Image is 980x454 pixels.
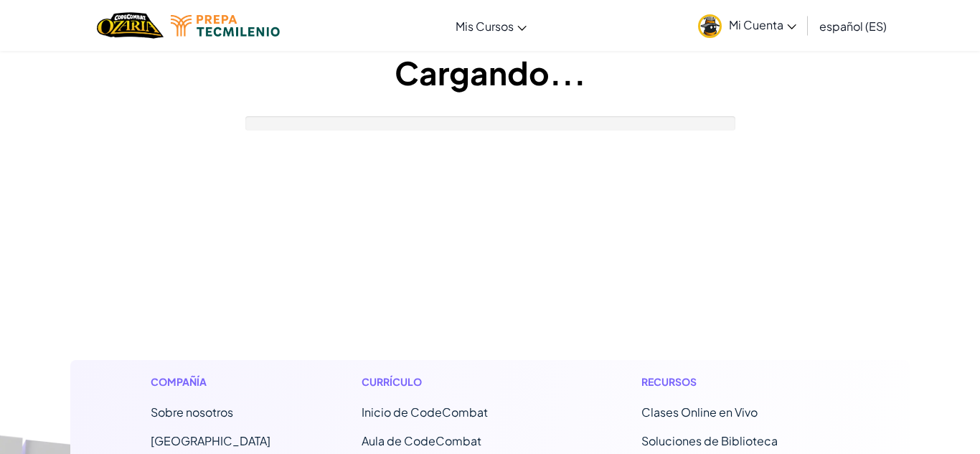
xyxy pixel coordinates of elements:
[97,11,164,40] a: Ozaria by CodeCombat logo
[97,11,164,40] img: Home
[151,433,270,448] a: [GEOGRAPHIC_DATA]
[641,433,778,448] a: Soluciones de Biblioteca
[448,6,534,45] a: Mis Cursos
[691,3,804,48] a: Mi Cuenta
[362,374,550,389] h1: Currículo
[729,17,796,32] span: Mi Cuenta
[698,14,722,38] img: avatar
[171,15,280,37] img: Tecmilenio logo
[456,19,514,34] span: Mis Cursos
[641,374,830,389] h1: Recursos
[151,374,270,389] h1: Compañía
[362,433,481,448] a: Aula de CodeCombat
[812,6,894,45] a: español (ES)
[151,405,233,420] a: Sobre nosotros
[819,19,887,34] span: español (ES)
[362,405,488,420] span: Inicio de CodeCombat
[641,405,758,420] a: Clases Online en Vivo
